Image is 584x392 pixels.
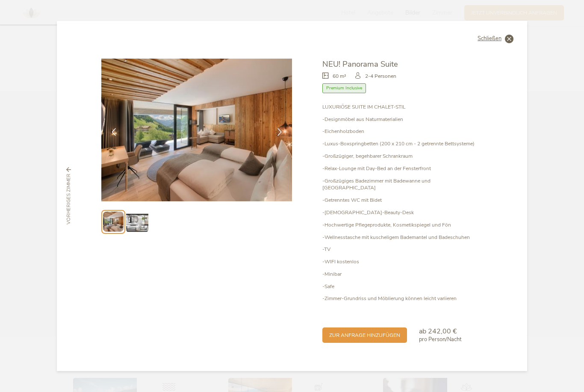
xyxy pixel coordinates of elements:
p: -Zimmer-Grundriss und Möblierung können leicht variieren [322,295,483,302]
span: zur Anfrage hinzufügen [329,332,400,339]
p: -Eichenholzboden [322,128,483,135]
p: -Safe [322,283,483,290]
p: -Getrenntes WC mit Bidet [322,197,483,204]
p: -Großzügiger, begehbarer Schrankraum [322,153,483,160]
span: vorheriges Zimmer [65,174,72,224]
img: NEU! Panorama Suite [101,59,292,201]
p: -Großzügiges Badezimmer mit Badewanne und [GEOGRAPHIC_DATA] [322,177,483,192]
p: -Wellnesstasche mit kuscheligem Bademantel und Badeschuhen [322,234,483,241]
span: Premium Inclusive [322,83,366,93]
img: Preview [126,211,148,233]
p: LUXURIÖSE SUITE IM CHALET-STIL [322,103,483,111]
p: -Minibar [322,271,483,278]
span: pro Person/Nacht [419,336,461,343]
img: Preview [103,212,123,232]
p: -Relax-Lounge mit Day-Bed an der Fensterfront [322,165,483,172]
p: -[DEMOGRAPHIC_DATA]-Beauty-Desk [322,209,483,216]
p: -Designmöbel aus Naturmaterialien [322,116,483,123]
p: -Luxus-Boxspringbetten (200 x 210 cm - 2 getrennte Bettsysteme) [322,140,483,147]
p: -TV [322,246,483,253]
span: ab 242,00 € [419,327,457,336]
p: -Hochwertige Pflegeprodukte, Kosmetikspiegel und Fön [322,221,483,229]
p: -WIFI kostenlos [322,258,483,265]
